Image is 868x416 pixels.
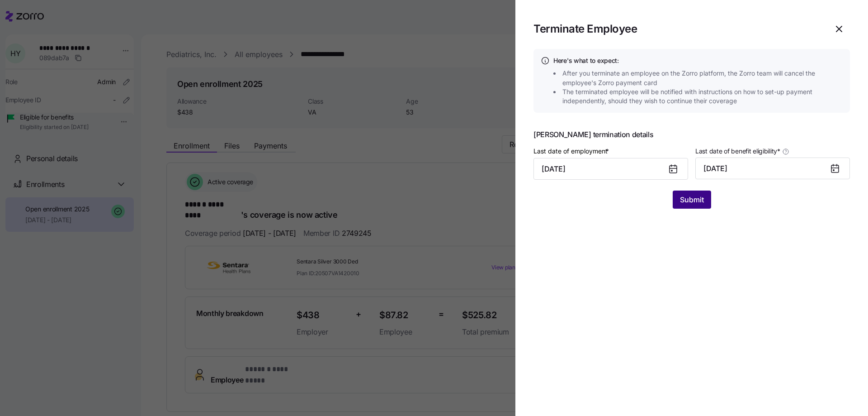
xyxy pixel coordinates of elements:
[695,158,850,179] button: [DATE]
[533,131,850,138] span: [PERSON_NAME] termination details
[673,191,711,209] button: Submit
[562,87,845,106] span: The terminated employee will be notified with instructions on how to set-up payment independently...
[553,56,843,65] h4: Here's what to expect:
[533,146,611,156] label: Last date of employment
[680,194,704,205] span: Submit
[533,22,821,36] h1: Terminate Employee
[562,69,845,87] span: After you terminate an employee on the Zorro platform, the Zorro team will cancel the employee's ...
[533,158,688,180] input: MM/DD/YYYY
[695,147,780,156] span: Last date of benefit eligibility *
